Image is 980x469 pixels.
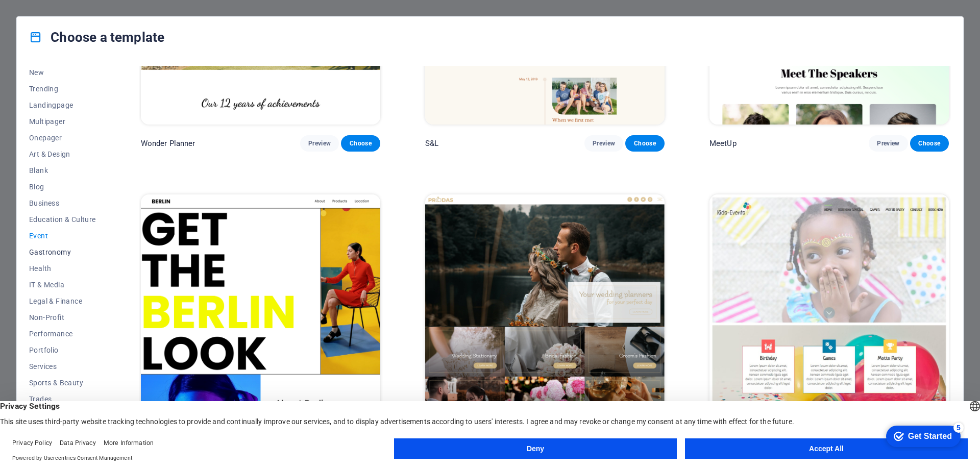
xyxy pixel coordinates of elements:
[29,330,96,338] span: Performance
[593,139,615,147] span: Preview
[300,135,339,152] button: Preview
[308,139,331,147] span: Preview
[29,277,96,293] button: IT & Media
[29,244,96,260] button: Gastronomy
[29,179,96,195] button: Blog
[877,139,899,147] span: Preview
[29,211,96,228] button: Education & Culture
[869,135,908,152] button: Preview
[29,134,96,142] span: Onepager
[341,135,380,152] button: Choose
[29,264,96,273] span: Health
[29,260,96,277] button: Health
[29,215,96,224] span: Education & Culture
[625,135,664,152] button: Choose
[29,297,96,305] span: Legal & Finance
[29,395,96,403] span: Trades
[709,194,949,415] img: Kids-Events
[29,81,96,97] button: Trending
[29,293,96,309] button: Legal & Finance
[709,138,737,149] p: MeetUp
[29,150,96,158] span: Art & Design
[584,135,623,152] button: Preview
[29,183,96,191] span: Blog
[29,313,96,322] span: Non-Profit
[29,342,96,358] button: Portfolio
[910,135,949,152] button: Choose
[29,195,96,211] button: Business
[29,68,96,77] span: New
[29,309,96,326] button: Non-Profit
[29,346,96,354] span: Portfolio
[76,2,86,12] div: 5
[29,85,96,93] span: Trending
[425,194,665,415] img: Priodas
[141,194,380,415] img: BERLIN
[141,138,195,149] p: Wonder Planner
[29,113,96,130] button: Multipager
[29,281,96,289] span: IT & Media
[633,139,656,147] span: Choose
[29,362,96,371] span: Services
[30,11,74,20] div: Get Started
[29,97,96,113] button: Landingpage
[29,166,96,175] span: Blank
[29,162,96,179] button: Blank
[29,326,96,342] button: Performance
[425,138,438,149] p: S&L
[29,375,96,391] button: Sports & Beauty
[29,29,164,45] h4: Choose a template
[29,64,96,81] button: New
[29,248,96,256] span: Gastronomy
[29,391,96,407] button: Trades
[29,228,96,244] button: Event
[29,379,96,387] span: Sports & Beauty
[29,146,96,162] button: Art & Design
[29,232,96,240] span: Event
[29,101,96,109] span: Landingpage
[918,139,941,147] span: Choose
[29,117,96,126] span: Multipager
[29,199,96,207] span: Business
[29,358,96,375] button: Services
[349,139,372,147] span: Choose
[8,5,83,27] div: Get Started 5 items remaining, 0% complete
[29,130,96,146] button: Onepager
